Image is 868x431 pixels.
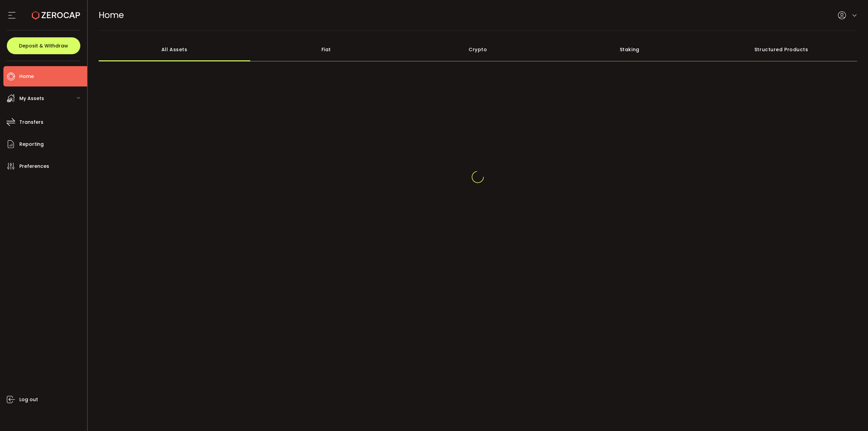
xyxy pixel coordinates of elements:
[7,37,80,54] button: Deposit & Withdraw
[19,161,49,171] span: Preferences
[19,43,68,48] span: Deposit & Withdraw
[19,139,44,149] span: Reporting
[250,38,402,61] div: Fiat
[554,38,706,61] div: Staking
[706,38,857,61] div: Structured Products
[99,38,251,61] div: All Assets
[19,72,34,81] span: Home
[99,9,124,21] span: Home
[19,117,43,127] span: Transfers
[402,38,554,61] div: Crypto
[19,94,44,103] span: My Assets
[19,395,38,405] span: Log out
